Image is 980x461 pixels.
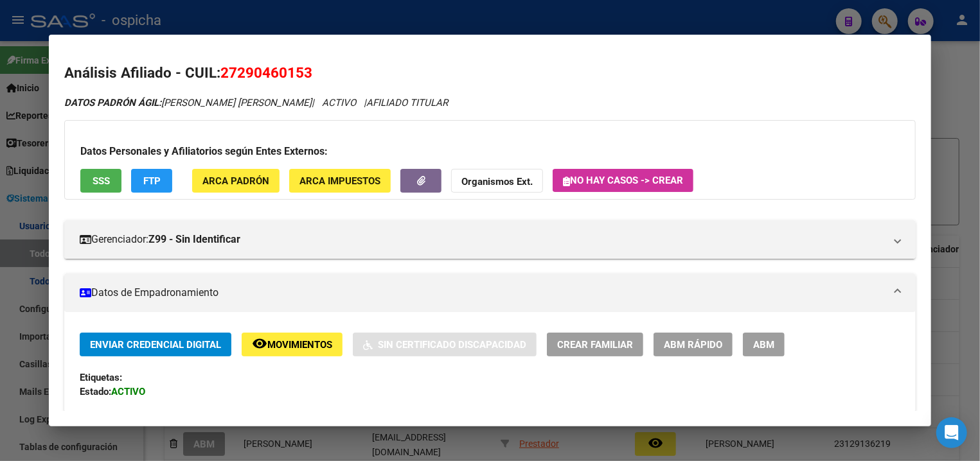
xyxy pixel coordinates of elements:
[80,372,122,383] strong: Etiquetas:
[80,232,885,247] mat-panel-title: Gerenciador:
[192,169,280,193] button: ARCA Padrón
[64,97,448,109] i: | ACTIVO |
[93,175,110,187] span: SSS
[143,175,161,187] span: FTP
[80,285,885,300] mat-panel-title: Datos de Empadronamiento
[267,339,332,351] span: Movimientos
[80,333,231,356] button: Enviar Credencial Digital
[664,339,722,351] span: ABM Rápido
[553,169,693,192] button: No hay casos -> Crear
[131,169,172,193] button: FTP
[64,62,916,84] h2: Análisis Afiliado - CUIL:
[80,169,121,193] button: SSS
[64,97,161,109] strong: DATOS PADRÓN ÁGIL:
[461,176,533,187] strong: Organismos Ext.
[289,169,391,193] button: ARCA Impuestos
[252,336,267,351] mat-icon: remove_red_eye
[80,144,900,159] h3: Datos Personales y Afiliatorios según Entes Externos:
[242,333,343,356] button: Movimientos
[220,64,312,81] span: 27290460153
[90,339,221,351] span: Enviar Credencial Digital
[557,339,633,351] span: Crear Familiar
[64,97,312,109] span: [PERSON_NAME] [PERSON_NAME]
[936,417,967,448] div: Open Intercom Messenger
[64,220,916,259] mat-expansion-panel-header: Gerenciador:Z99 - Sin Identificar
[80,386,111,397] strong: Estado:
[451,169,543,193] button: Organismos Ext.
[111,386,145,397] strong: ACTIVO
[378,339,526,351] span: Sin Certificado Discapacidad
[64,274,916,312] mat-expansion-panel-header: Datos de Empadronamiento
[202,175,269,187] span: ARCA Padrón
[547,333,643,356] button: Crear Familiar
[299,175,380,187] span: ARCA Impuestos
[563,175,683,186] span: No hay casos -> Crear
[148,232,240,247] strong: Z99 - Sin Identificar
[353,333,537,356] button: Sin Certificado Discapacidad
[753,339,774,351] span: ABM
[366,97,448,109] span: AFILIADO TITULAR
[654,333,733,356] button: ABM Rápido
[743,333,785,356] button: ABM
